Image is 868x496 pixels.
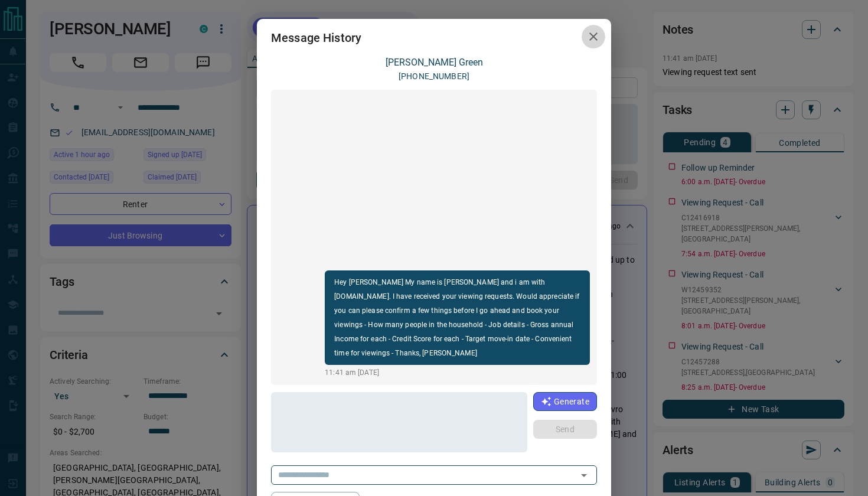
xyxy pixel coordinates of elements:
a: [PERSON_NAME] Green [386,57,483,68]
button: Open [576,467,592,484]
p: 11:41 am [DATE] [325,367,590,378]
p: [PHONE_NUMBER] [399,70,469,83]
button: Generate [533,392,597,411]
p: Hey [PERSON_NAME] My name is [PERSON_NAME] and i am with [DOMAIN_NAME]. I have received your view... [334,275,580,360]
h2: Message History [257,19,376,57]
